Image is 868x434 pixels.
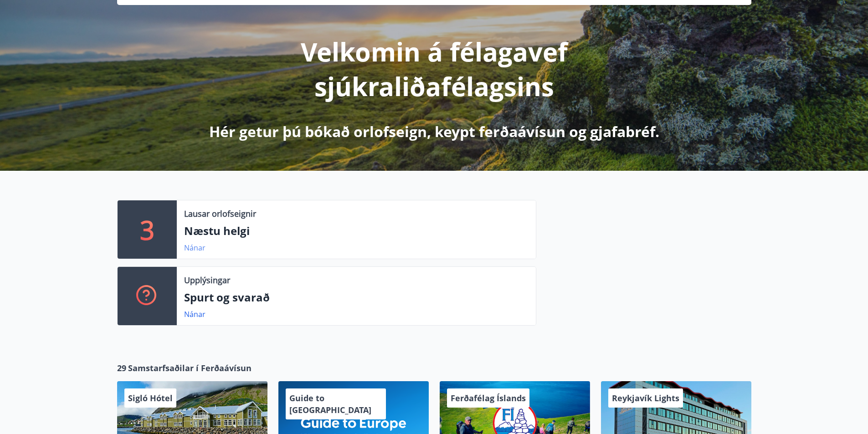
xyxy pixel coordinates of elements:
[451,393,526,403] span: Ferðafélag Íslands
[117,362,126,374] span: 29
[184,309,205,319] a: Nánar
[194,34,675,103] p: Velkomin á félagavef sjúkraliðafélagsins
[128,362,252,374] span: Samstarfsaðilar í Ferðaávísun
[184,243,205,253] a: Nánar
[128,393,173,403] span: Sigló Hótel
[184,208,256,220] p: Lausar orlofseignir
[184,290,529,305] p: Spurt og svarað
[140,212,154,247] p: 3
[184,274,230,286] p: Upplýsingar
[289,393,371,415] span: Guide to [GEOGRAPHIC_DATA]
[612,393,679,403] span: Reykjavík Lights
[209,122,659,142] p: Hér getur þú bókað orlofseign, keypt ferðaávísun og gjafabréf.
[184,223,529,239] p: Næstu helgi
